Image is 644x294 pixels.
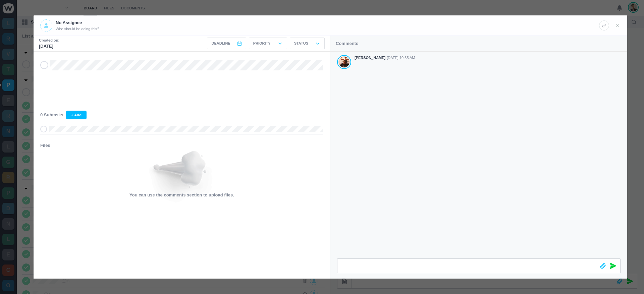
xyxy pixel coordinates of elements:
[56,19,99,26] p: No Assignee
[39,38,59,43] small: Created on:
[39,43,59,50] p: [DATE]
[211,41,230,46] span: Deadline
[294,41,308,46] p: Status
[253,41,271,46] p: Priority
[336,40,358,47] p: Comments
[56,26,99,32] span: Who should be doing this?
